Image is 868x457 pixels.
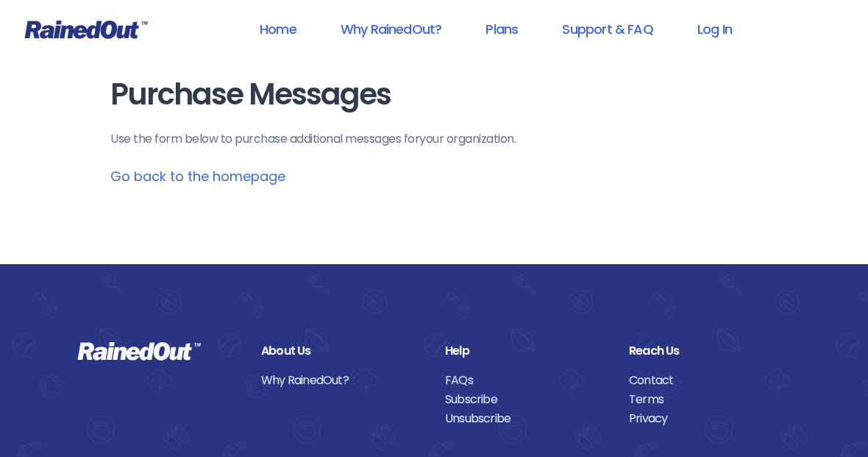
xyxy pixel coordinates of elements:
[678,13,751,46] a: Log In
[321,13,461,46] a: Why RainedOut?
[543,13,672,46] a: Support & FAQ
[445,409,607,428] a: Unsubscribe
[110,167,285,185] a: Go back to the homepage
[110,78,758,111] h1: Purchase Messages
[629,390,791,409] a: Terms
[261,371,423,390] a: Why RainedOut?
[629,409,791,428] a: Privacy
[261,341,423,361] div: About Us
[445,341,607,361] div: Help
[445,390,607,409] a: Subscribe
[466,13,537,46] a: Plans
[629,371,791,390] a: Contact
[110,130,758,148] p: Use the form below to purchase additional messages for your organization .
[241,13,316,46] a: Home
[629,341,791,361] div: Reach Us
[445,371,607,390] a: FAQs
